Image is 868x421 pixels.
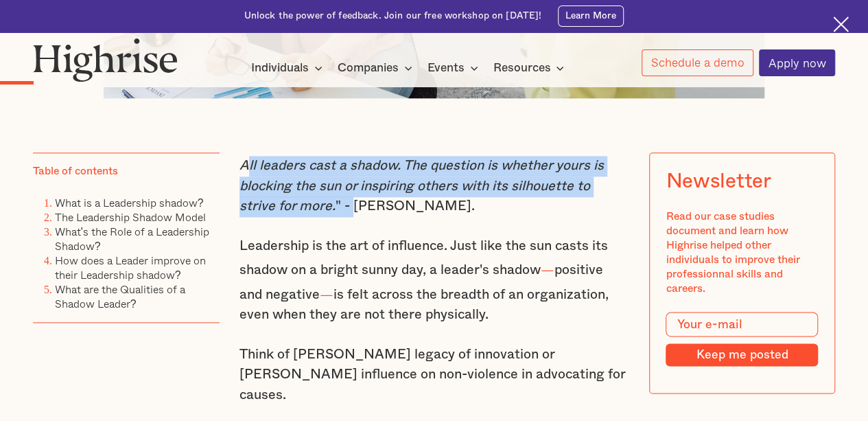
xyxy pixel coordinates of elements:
[239,236,629,326] p: Leadership is the art of influence. Just like the sun casts its shadow on a bright sunny day, a l...
[55,209,206,225] a: The Leadership Shadow Model
[558,5,624,27] a: Learn More
[666,312,818,337] input: Your e-mail
[239,156,629,217] p: " - [PERSON_NAME].
[55,194,204,211] a: What is a Leadership shadow?
[493,60,568,76] div: Resources
[338,60,417,76] div: Companies
[666,312,818,366] form: Modal Form
[833,16,849,32] img: Cross icon
[427,60,482,76] div: Events
[759,49,835,76] a: Apply now
[33,164,118,179] div: Table of contents
[541,262,554,270] strong: —
[251,60,309,76] div: Individuals
[244,10,542,23] div: Unlock the power of feedback. Join our free workshop on [DATE]!
[493,60,550,76] div: Resources
[55,252,206,283] a: How does a Leader improve on their Leadership shadow?
[55,223,209,254] a: What's the Role of a Leadership Shadow?
[320,286,333,295] strong: —
[33,38,178,82] img: Highrise logo
[338,60,399,76] div: Companies
[239,159,604,213] em: All leaders cast a shadow. The question is whether yours is blocking the sun or inspiring others ...
[642,49,753,76] a: Schedule a demo
[666,170,771,193] div: Newsletter
[55,281,185,312] a: What are the Qualities of a Shadow Leader?
[666,343,818,366] input: Keep me posted
[427,60,465,76] div: Events
[666,209,818,296] div: Read our case studies document and learn how Highrise helped other individuals to improve their p...
[251,60,327,76] div: Individuals
[239,345,629,406] p: Think of [PERSON_NAME] legacy of innovation or [PERSON_NAME] influence on non-violence in advocat...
